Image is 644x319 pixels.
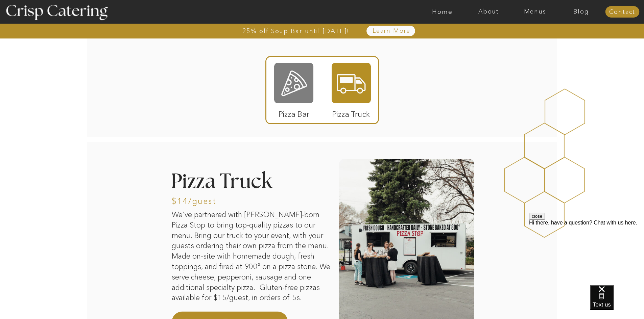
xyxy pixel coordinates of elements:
iframe: podium webchat widget bubble [590,285,644,319]
a: 25% off Soup Bar until [DATE]! [218,28,374,34]
a: Learn More [357,28,426,34]
p: We've partnered with [PERSON_NAME]-born Pizza Stop to bring top-quality pizzas to our menu. Bring... [172,210,331,310]
a: Blog [558,8,604,15]
iframe: podium webchat widget prompt [529,213,644,294]
h2: Pizza Truck [171,172,295,193]
p: Pizza Bar [271,103,316,122]
h3: $14/guest [172,197,269,204]
p: Pizza Truck [329,103,374,122]
a: Contact [605,9,639,16]
a: About [466,8,512,15]
a: Home [419,8,466,15]
a: Menus [512,8,558,15]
